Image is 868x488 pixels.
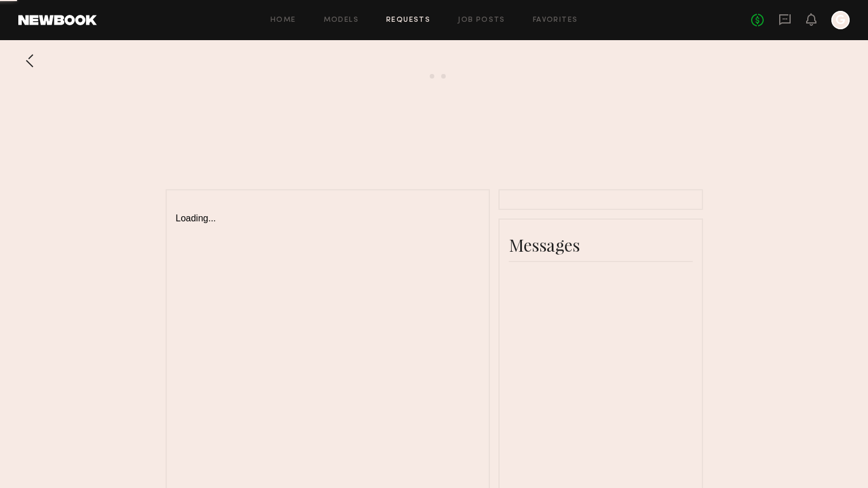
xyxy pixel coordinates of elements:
div: Messages [509,233,693,256]
div: Loading... [176,200,480,224]
a: Home [270,17,296,24]
a: Models [324,17,359,24]
a: G [831,11,850,29]
a: Favorites [533,17,578,24]
a: Requests [386,17,430,24]
a: Job Posts [458,17,505,24]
